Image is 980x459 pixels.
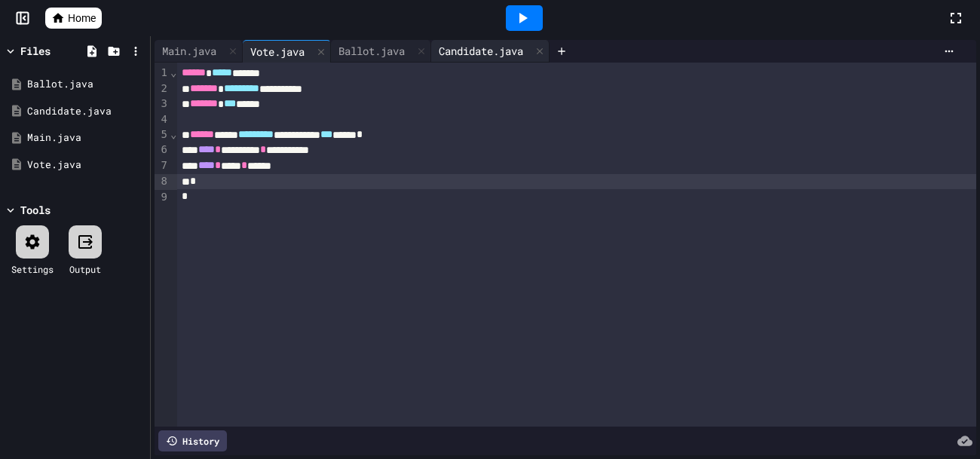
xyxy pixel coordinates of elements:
div: 5 [155,127,170,143]
span: Fold line [170,128,177,140]
div: Main.java [27,130,145,145]
div: 8 [155,174,170,190]
div: 1 [155,66,170,81]
div: 4 [155,112,170,127]
div: Candidate.java [27,104,145,119]
div: Main.java [155,40,243,63]
span: Home [68,11,96,26]
div: Candidate.java [431,40,550,63]
div: History [158,430,227,451]
div: Output [69,262,101,276]
div: Settings [11,262,54,276]
span: Fold line [170,66,177,78]
div: 6 [155,142,170,158]
div: 7 [155,158,170,174]
div: Candidate.java [431,43,531,59]
div: Ballot.java [27,77,145,92]
div: 3 [155,96,170,112]
div: Vote.java [27,158,145,173]
div: 9 [155,190,170,205]
div: Files [20,43,51,59]
div: Main.java [155,43,224,59]
div: Ballot.java [331,40,431,63]
a: Home [45,8,102,29]
div: Vote.java [243,44,312,60]
div: Tools [20,202,51,218]
div: Ballot.java [331,43,412,59]
div: 2 [155,81,170,97]
div: Vote.java [243,40,331,63]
